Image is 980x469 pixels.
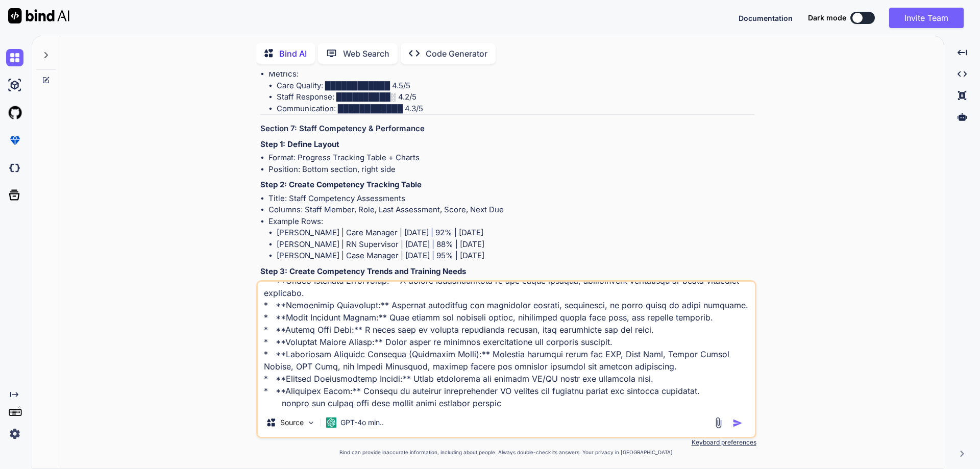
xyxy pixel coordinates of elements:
button: Invite Team [889,8,964,28]
img: attachment [713,417,724,429]
img: premium [6,132,23,149]
p: Keyboard preferences [256,438,756,447]
button: Documentation [739,13,793,23]
p: Web Search [343,47,389,60]
p: Code Generator [426,47,487,60]
h3: Section 7: Staff Competency & Performance [260,123,754,135]
img: GPT-4o mini [326,417,336,428]
li: Format: Progress Tracking Table + Charts [268,152,754,164]
li: Metrics: [268,68,754,114]
img: ai-studio [6,77,23,94]
img: Bind AI [8,8,69,23]
p: Bind AI [279,47,307,60]
li: Columns: Staff Member, Role, Last Assessment, Score, Next Due [268,204,754,216]
li: Position: Bottom section, right side [268,164,754,176]
li: Staff Response: ██████████░ 4.2/5 [277,91,754,103]
img: chat [6,49,23,66]
span: Dark mode [808,13,846,23]
li: Competency Trends: Graph showing percentage over quarters. [268,279,754,291]
img: settings [6,425,23,442]
li: Title: Staff Competency Assessments [268,193,754,205]
span: Documentation [739,14,793,22]
img: darkCloudIdeIcon [6,159,23,177]
img: Pick Models [307,418,315,427]
p: Bind can provide inaccurate information, including about people. Always double-check its answers.... [256,449,756,456]
li: Example Rows: [268,216,754,262]
img: githubLight [6,104,23,121]
textarea: ## 1. Loremip Dolorsita Consecte Adipiscin Elitseddo Eiu Tempori Utlaboree (DO) Magnaali Enimadmi... [258,282,755,408]
strong: Step 3: Create Competency Trends and Training Needs [260,266,466,276]
img: icon [732,418,743,428]
li: [PERSON_NAME] | Care Manager | [DATE] | 92% | [DATE] [277,227,754,239]
strong: Step 2: Create Competency Tracking Table [260,180,422,189]
li: Communication: ████████████ 4.3/5 [277,103,754,115]
li: Care Quality: ████████████ 4.5/5 [277,80,754,92]
li: [PERSON_NAME] | RN Supervisor | [DATE] | 88% | [DATE] [277,239,754,251]
p: GPT-4o min.. [340,417,384,428]
li: [PERSON_NAME] | Case Manager | [DATE] | 95% | [DATE] [277,250,754,262]
p: Source [280,417,304,428]
strong: Step 1: Define Layout [260,139,339,149]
